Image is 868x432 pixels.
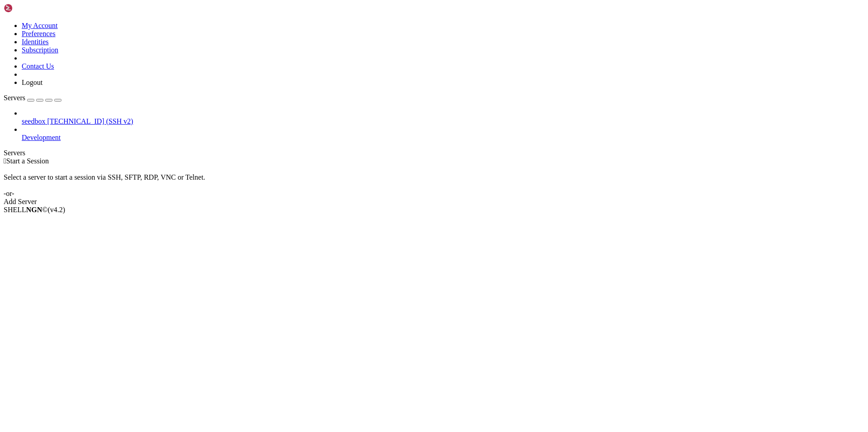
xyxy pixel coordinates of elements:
span: SHELL © [4,206,65,214]
a: Subscription [22,46,58,54]
a: Identities [22,38,49,46]
span: Servers [4,94,25,102]
span: [TECHNICAL_ID] (SSH v2) [47,117,133,125]
span: 4.2.0 [48,206,66,214]
span: Start a Session [6,157,49,165]
a: Preferences [22,30,56,37]
b: NGN [26,206,42,214]
li: seedbox [TECHNICAL_ID] (SSH v2) [22,109,864,125]
a: My Account [22,22,58,29]
div: Add Server [4,198,864,206]
span: Development [22,134,61,141]
a: Servers [4,94,61,102]
a: Logout [22,79,42,86]
span:  [4,157,6,165]
div: Select a server to start a session via SSH, SFTP, RDP, VNC or Telnet. -or- [4,165,864,198]
a: Contact Us [22,62,54,70]
a: Development [22,134,864,142]
li: Development [22,125,864,142]
a: seedbox [TECHNICAL_ID] (SSH v2) [22,117,864,125]
div: Servers [4,149,864,157]
span: seedbox [22,117,45,125]
img: Shellngn [4,4,56,13]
